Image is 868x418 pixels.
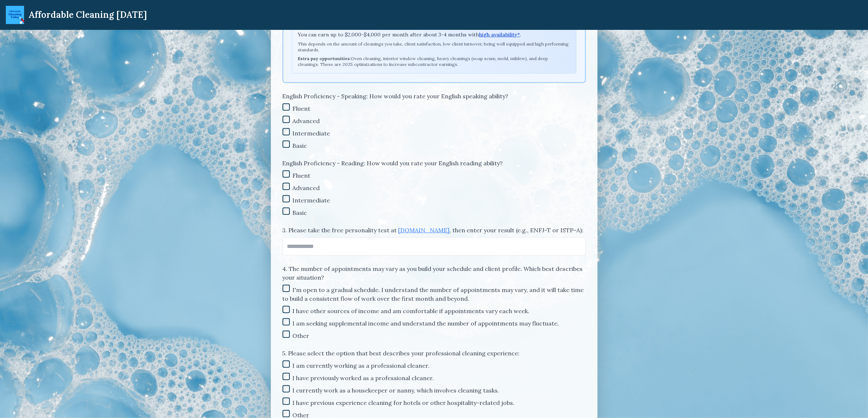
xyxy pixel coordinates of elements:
input: I have previously worked as a professional cleaner. [283,373,290,380]
input: Fluent [283,170,290,178]
p: This depends on the amount of cleanings you take, client satisfaction, low client turnover, being... [298,41,570,53]
input: I am seeking supplemental income and understand the number of appointments may fluctuate. [283,318,290,326]
span: Fluent [293,105,311,112]
input: Intermediate [283,195,290,202]
input: I'm open to a gradual schedule. I understand the number of appointments may vary, and it will tak... [283,285,290,292]
p: Oven cleaning, interior window cleaning, heavy cleanings (soap scum, mold, mildew), and deep clea... [298,56,570,67]
input: Intermediate [283,128,290,135]
span: Other [293,332,310,339]
input: I have previous experience cleaning for hotels or other hospitality-related jobs. [283,398,290,405]
input: I am currently working as a professional cleaner. [283,360,290,368]
span: I have other sources of income and am comfortable if appointments vary each week. [293,307,530,315]
input: Basic [283,208,290,215]
input: Other [283,331,290,338]
img: ACT Mini Logo [6,6,24,24]
span: Intermediate [293,197,330,204]
input: Basic [283,141,290,148]
span: I have previous experience cleaning for hotels or other hospitality-related jobs. [293,399,515,406]
span: I currently work as a housekeeper or nanny, which involves cleaning tasks. [293,387,499,394]
p: 4. The number of appointments may vary as you build your schedule and client profile. Which best ... [283,264,586,282]
span: Basic [293,209,307,216]
span: I have previously worked as a professional cleaner. [293,374,434,382]
span: I am seeking supplemental income and understand the number of appointments may fluctuate. [293,320,559,327]
div: Affordable Cleaning [DATE] [28,9,147,21]
input: Advanced [283,183,290,190]
a: [DOMAIN_NAME] [398,226,450,234]
span: I'm open to a gradual schedule. I understand the number of appointments may vary, and it will tak... [283,286,584,302]
input: Advanced [283,116,290,123]
span: Advanced [293,184,320,192]
input: I have other sources of income and am comfortable if appointments vary each week. [283,306,290,313]
input: Fluent [283,103,290,111]
p: 5. Please select the option that best describes your professional cleaning experience: [283,349,586,358]
p: You can earn up to $2,000-$4,000 per month after about 3-4 months with . [298,31,570,38]
p: English Proficiency - Speaking: How would you rate your English speaking ability? [283,92,586,100]
span: Fluent [293,172,311,179]
strong: Extra pay opportunities: [298,56,351,61]
input: I currently work as a housekeeper or nanny, which involves cleaning tasks. [283,385,290,393]
input: Other [283,410,290,417]
span: Advanced [293,117,320,125]
span: High availability means being available at least 4 days a week. Due to the fact that we handle re... [479,31,520,38]
p: English Proficiency - Reading: How would you rate your English reading ability? [283,159,586,167]
span: I am currently working as a professional cleaner. [293,362,430,369]
span: Basic [293,142,307,149]
label: 3. Please take the free personality test at , then enter your result (e.g., ENFJ-T or ISTP-A): [283,226,586,234]
span: Intermediate [293,130,330,137]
